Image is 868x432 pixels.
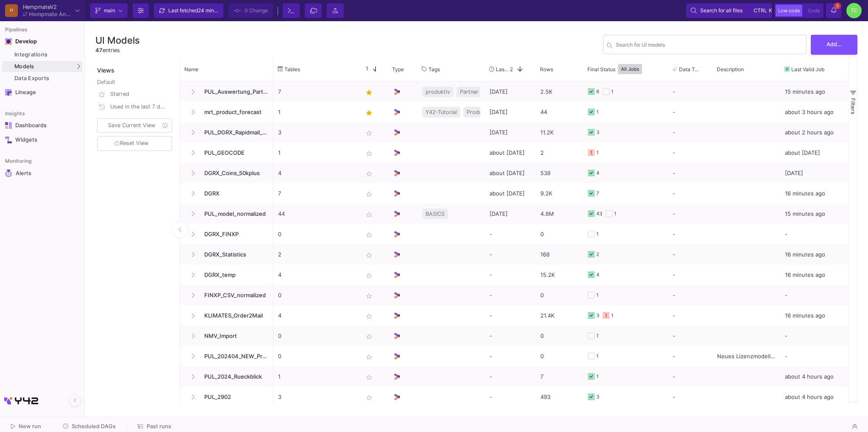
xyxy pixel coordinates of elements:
div: [DATE] [485,122,536,142]
img: UI Model [392,169,401,178]
img: UI Model [392,352,401,361]
span: Past runs [147,423,171,429]
p: 0 [278,224,353,244]
span: Low code [778,8,800,14]
div: [DATE] [780,163,848,183]
span: PUL_Auswertung_Partner_Geburtstagsliste [199,82,269,102]
div: Integrations [14,51,80,58]
div: - [485,224,536,244]
div: - [485,285,536,305]
span: 2 [510,66,513,72]
div: 16 minutes ago [780,305,848,326]
div: 9.2K [536,183,583,203]
div: Default [97,78,174,88]
div: - [673,204,708,223]
img: UI Model [392,230,401,239]
mat-icon: star_border [364,332,374,342]
span: NMV_Import [199,326,269,346]
mat-icon: star_border [364,393,374,403]
button: Starred [95,88,174,100]
div: 44 [536,102,583,122]
div: Develop [15,38,28,45]
div: - [673,245,708,264]
div: 0 [536,346,583,366]
div: Neues Lizenzmodell Entfall BO Lizenz [712,346,780,366]
div: about 2 hours ago [780,122,848,142]
img: UI Model [392,128,401,137]
span: 3 [834,3,841,9]
div: 16 minutes ago [780,183,848,203]
mat-icon: star_border [364,230,374,240]
div: - [673,82,708,101]
div: 2 [536,142,583,163]
span: Tags [428,66,440,72]
div: Last fetched [168,4,219,17]
img: Navigation icon [5,38,12,45]
span: Last Used [496,66,510,72]
div: 16 minutes ago [780,265,848,285]
mat-icon: star [364,87,374,98]
div: - [673,102,708,122]
div: - [485,305,536,326]
mat-icon: star_border [364,128,374,138]
div: TE [846,3,862,18]
div: - [485,346,536,366]
img: UI Model [392,148,401,157]
button: Code [805,5,822,17]
div: - [673,326,708,346]
div: 4.8M [536,203,583,224]
div: 3 [596,123,599,142]
img: UI Model [392,250,401,259]
button: All Jobs [618,64,642,74]
div: - [780,346,848,366]
div: 1 [596,346,598,366]
h3: UI Models [95,35,140,46]
button: Last fetched24 minutes ago [154,3,223,18]
img: Navigation icon [5,137,12,143]
div: 1 [596,224,598,244]
span: DGRX [199,184,269,203]
span: Filters [850,98,857,114]
span: DGRX_temp [199,265,269,285]
span: Tables [284,66,300,72]
span: Code [808,8,820,14]
span: DGRX_FINXP [199,224,269,244]
span: Scheduled DAGs [72,423,116,429]
img: UI Model [392,332,401,340]
div: about [DATE] [485,142,536,163]
span: PUL_GEOCODE [199,143,269,163]
mat-icon: star_border [364,270,374,281]
div: [DATE] [485,81,536,102]
div: - [485,265,536,285]
mat-icon: star_border [364,148,374,159]
img: UI Model [392,372,401,381]
div: - [485,244,536,265]
div: Views [95,57,175,75]
div: 1 [596,143,598,163]
span: Description [717,66,744,72]
div: - [673,224,708,244]
div: 1 [596,367,598,387]
span: ctrl [754,6,767,16]
button: Used in the last 7 days [95,100,174,113]
div: 538 [536,163,583,183]
div: - [780,224,848,244]
div: 15 minutes ago [780,203,848,224]
img: Navigation icon [5,122,12,129]
button: TE [844,3,862,18]
div: about [DATE] [485,163,536,183]
span: Models [14,63,34,70]
mat-icon: star_border [364,250,374,260]
p: 2 [278,245,353,265]
p: 1 [278,143,353,163]
p: 44 [278,204,353,224]
div: about 4 hours ago [780,366,848,387]
span: PUL_202404_NEW_Provision [199,346,269,366]
div: Final Status [587,59,656,79]
mat-icon: star_border [364,352,374,362]
span: Reset View [114,140,148,146]
span: 47 [95,47,103,53]
mat-icon: star_border [364,209,374,220]
img: UI Model [392,209,401,218]
div: 11.2K [536,122,583,142]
